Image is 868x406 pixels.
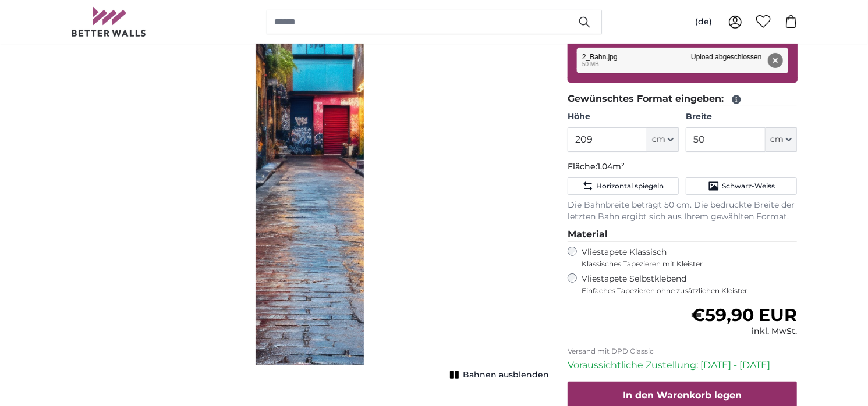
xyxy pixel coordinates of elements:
[691,326,797,337] div: inkl. MwSt.
[568,111,679,123] label: Höhe
[568,227,798,242] legend: Material
[463,369,549,381] span: Bahnen ausblenden
[596,181,664,191] span: Horizontal spiegeln
[647,127,679,152] button: cm
[71,7,147,37] img: Betterwalls
[447,367,549,383] button: Bahnen ausblenden
[652,134,665,145] span: cm
[686,12,721,33] button: (de)
[582,273,798,295] label: Vliestapete Selbstklebend
[582,247,788,269] label: Vliestapete Klassisch
[568,347,798,356] p: Versand mit DPD Classic
[686,111,797,123] label: Breite
[691,304,797,326] span: €59,90 EUR
[770,134,784,145] span: cm
[597,161,625,172] span: 1.04m²
[568,92,798,106] legend: Gewünschtes Format eingeben:
[568,200,798,223] p: Die Bahnbreite beträgt 50 cm. Die bedruckte Breite der letzten Bahn ergibt sich aus Ihrem gewählt...
[766,127,797,152] button: cm
[623,390,742,401] span: In den Warenkorb legen
[568,358,798,372] p: Voraussichtliche Zustellung: [DATE] - [DATE]
[568,177,679,195] button: Horizontal spiegeln
[582,286,798,295] span: Einfaches Tapezieren ohne zusätzlichen Kleister
[582,259,788,269] span: Klassisches Tapezieren mit Kleister
[686,177,797,195] button: Schwarz-Weiss
[568,161,798,173] p: Fläche:
[722,181,775,191] span: Schwarz-Weiss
